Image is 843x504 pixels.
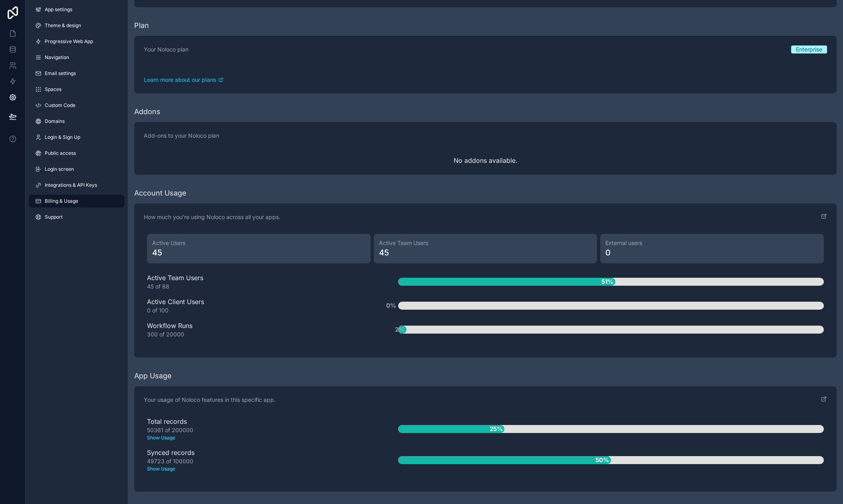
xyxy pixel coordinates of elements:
[384,299,398,312] span: 0%
[45,22,81,29] span: Theme & design
[605,239,819,247] span: External users
[134,370,172,381] div: App Usage
[45,70,76,77] span: Email settings
[45,38,93,45] span: Progressive Web App
[147,434,373,441] text: Show Usage
[147,306,373,314] div: 0 of 100
[134,20,149,31] div: Plan
[152,239,365,247] span: Active Users
[45,214,63,220] span: Support
[147,417,373,441] div: Total records
[152,247,365,258] span: 45
[147,465,373,472] text: Show Usage
[29,195,125,208] a: Billing & Usage
[147,321,373,338] div: Workflow Runs
[29,67,125,80] a: Email settings
[29,83,125,96] a: Spaces
[147,283,373,291] div: 45 of 88
[29,115,125,128] a: Domains
[393,323,407,336] span: 2%
[45,54,69,61] span: Navigation
[45,118,65,125] span: Domains
[147,330,373,338] div: 300 of 20000
[29,179,125,192] a: Integrations & API Keys
[45,150,76,156] span: Public access
[29,131,125,144] a: Login & Sign Up
[605,247,819,258] span: 0
[29,211,125,223] a: Support
[45,86,61,93] span: Spaces
[144,76,216,84] span: Learn more about our plans
[45,6,72,13] span: App settings
[29,35,125,48] a: Progressive Web App
[45,134,80,140] span: Login & Sign Up
[147,457,373,472] div: 49723 of 100000
[147,273,373,291] div: Active Team Users
[134,188,186,199] div: Account Usage
[487,423,504,436] span: 25%
[593,454,611,467] span: 50%
[144,132,827,140] p: Add-ons to your Noloco plan
[29,147,125,160] a: Public access
[45,166,74,172] span: Login screen
[29,3,125,16] a: App settings
[29,99,125,112] a: Custom Code
[45,182,97,188] span: Integrations & API Keys
[144,396,276,404] p: Your usage of Noloco features in this specific app.
[796,45,822,53] span: Enterprise
[29,163,125,176] a: Login screen
[45,198,78,204] span: Billing & Usage
[599,275,615,289] span: 51%
[134,106,161,117] div: Addons
[147,297,373,314] div: Active Client Users
[147,448,373,472] div: Synced records
[29,19,125,32] a: Theme & design
[29,51,125,64] a: Navigation
[147,426,373,441] div: 50361 of 200000
[144,45,188,53] p: Your Noloco plan
[379,239,592,247] span: Active Team Users
[379,247,592,258] span: 45
[144,156,827,165] p: No addons available.
[45,102,75,109] span: Custom Code
[144,213,280,221] p: How much you're using Noloco across all your apps.
[144,76,827,84] a: Learn more about our plans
